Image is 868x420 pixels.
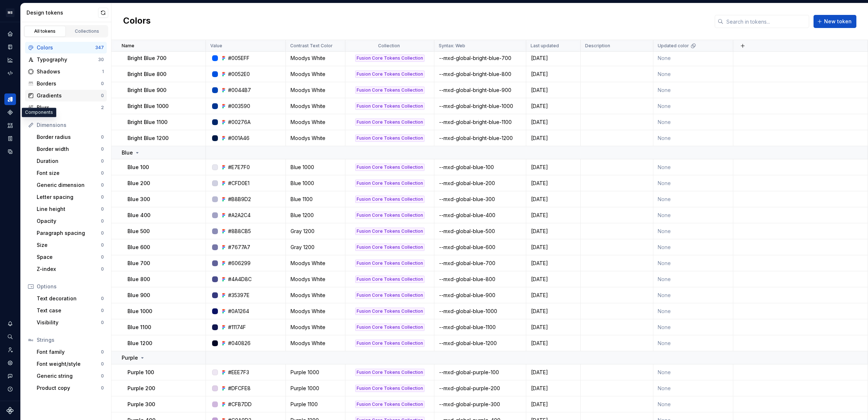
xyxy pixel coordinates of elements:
div: Fusion Core Tokens Collection [355,260,425,267]
p: Purple 100 [127,369,154,376]
p: Bright Blue 1000 [127,103,169,110]
a: Code automation [4,67,16,79]
div: Generic string [37,372,101,380]
button: MB [1,5,19,20]
div: 347 [95,45,104,51]
div: #E7E7F0 [228,164,250,171]
div: [DATE] [527,401,580,408]
div: Duration [37,157,101,165]
div: [DATE] [527,71,580,78]
div: Size [37,241,101,249]
div: --mxd-global-bright-blue-900 [435,87,526,94]
div: Text case [37,307,101,314]
div: Fusion Core Tokens Collection [355,385,425,392]
div: Colors [37,44,95,51]
td: None [653,364,733,380]
div: [DATE] [527,196,580,203]
a: Border width0 [34,143,107,155]
div: Text decoration [37,295,101,302]
div: 0 [101,349,104,355]
div: [DATE] [527,292,580,299]
div: #7677A7 [228,244,250,251]
div: #040826 [228,340,251,347]
td: None [653,50,733,66]
div: #0052E0 [228,71,250,78]
div: --mxd-global-blue-300 [435,196,526,203]
a: Design tokens [4,93,16,105]
a: Assets [4,120,16,131]
p: Syntax: Web [439,43,465,49]
div: #B8B9D2 [228,196,251,203]
div: Purple 1000 [286,369,345,376]
p: Last updated [531,43,559,49]
div: 0 [101,242,104,248]
div: Analytics [4,54,16,66]
p: Bright Blue 800 [127,71,166,78]
p: Purple [122,354,138,361]
div: Invite team [4,344,16,356]
a: Space0 [34,251,107,263]
td: None [653,396,733,412]
div: Fusion Core Tokens Collection [355,103,425,110]
div: --mxd-global-blue-1000 [435,308,526,315]
div: --mxd-global-blue-600 [435,244,526,251]
div: #DFCFE8 [228,385,251,392]
div: [DATE] [527,212,580,219]
div: --mxd-global-bright-blue-1200 [435,135,526,142]
div: --mxd-global-purple-300 [435,401,526,408]
p: Collection [378,43,400,49]
div: 0 [101,81,104,87]
div: #0A1264 [228,308,249,315]
p: Purple 200 [127,385,155,392]
a: Generic string0 [34,370,107,382]
div: #00276A [228,119,251,126]
td: None [653,223,733,239]
div: --mxd-global-bright-blue-1100 [435,119,526,126]
div: 0 [101,93,104,99]
div: 1 [102,69,104,75]
div: [DATE] [527,324,580,331]
div: Fusion Core Tokens Collection [355,87,425,94]
a: Documentation [4,41,16,53]
div: #35397E [228,292,250,299]
div: #005EFF [228,55,250,62]
div: MB [6,8,15,17]
div: 0 [101,230,104,236]
div: Blue 1000 [286,180,345,187]
div: 0 [101,296,104,301]
div: Moodys White [286,276,345,283]
div: Dimensions [37,121,104,129]
div: Font weight/style [37,360,101,368]
div: Data sources [4,146,16,157]
a: Paragraph spacing0 [34,227,107,239]
div: Fusion Core Tokens Collection [355,324,425,331]
div: 0 [101,158,104,164]
div: Fusion Core Tokens Collection [355,292,425,299]
div: Purple 1000 [286,385,345,392]
div: 0 [101,385,104,391]
a: Colors347 [25,42,107,53]
div: Purple 1100 [286,401,345,408]
div: Gray 1200 [286,244,345,251]
td: None [653,66,733,82]
div: Visibility [37,319,101,326]
div: 0 [101,373,104,379]
button: Search ⌘K [4,331,16,343]
div: Design tokens [27,9,98,16]
div: [DATE] [527,340,580,347]
div: #8B8CB5 [228,228,251,235]
div: Storybook stories [4,133,16,144]
td: None [653,175,733,191]
div: Product copy [37,384,101,392]
p: Value [210,43,222,49]
a: Home [4,28,16,40]
button: Notifications [4,318,16,329]
div: Fusion Core Tokens Collection [355,228,425,235]
div: --mxd-global-blue-400 [435,212,526,219]
p: Purple 300 [127,401,155,408]
p: Bright Blue 900 [127,87,166,94]
div: 0 [101,146,104,152]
